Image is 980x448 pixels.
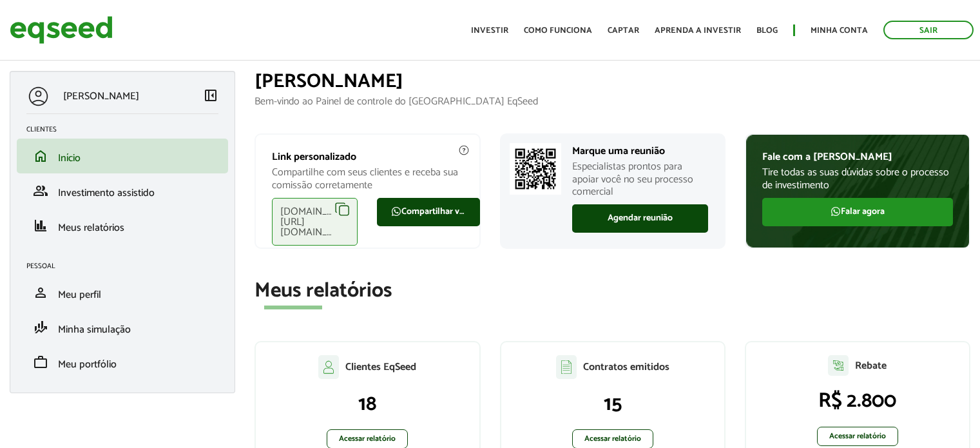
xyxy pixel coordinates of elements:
[817,427,898,446] a: Acessar relatório
[608,26,639,35] a: Captar
[272,166,463,191] p: Compartilhe com seus clientes e receba sua comissão corretamente
[58,321,131,338] span: Minha simulação
[26,262,228,270] h2: Pessoal
[828,355,849,376] img: agent-relatorio.svg
[510,143,561,195] img: Marcar reunião com consultor
[17,173,228,208] li: Investimento assistido
[756,26,778,35] a: Blog
[759,389,956,413] p: R$ 2.800
[17,310,228,345] li: Minha simulação
[26,126,228,133] h2: Clientes
[583,361,669,373] p: Contratos emitidos
[391,206,401,217] img: FaWhatsapp.svg
[26,218,218,233] a: financeMeus relatórios
[33,218,48,233] span: finance
[762,198,953,226] a: Falar agora
[556,355,577,379] img: agent-contratos.svg
[831,206,841,217] img: FaWhatsapp.svg
[33,320,48,335] span: finance_mode
[58,150,81,167] span: Início
[26,183,218,199] a: groupInvestimento assistido
[345,361,416,373] p: Clientes EqSeed
[17,345,228,380] li: Meu portfólio
[255,71,970,92] h1: [PERSON_NAME]
[26,148,218,164] a: homeInício
[762,151,953,163] p: Fale com a [PERSON_NAME]
[572,145,708,157] p: Marque uma reunião
[811,26,868,35] a: Minha conta
[514,392,711,416] p: 15
[572,161,708,198] p: Especialistas prontos para apoiar você no seu processo comercial
[883,21,974,39] a: Sair
[26,355,218,370] a: workMeu portfólio
[203,88,218,103] span: left_panel_close
[17,208,228,243] li: Meus relatórios
[762,166,953,191] p: Tire todas as suas dúvidas sobre o processo de investimento
[33,285,48,300] span: person
[524,26,592,35] a: Como funciona
[272,198,358,246] div: [DOMAIN_NAME][URL][DOMAIN_NAME]
[10,13,113,47] img: EqSeed
[269,392,466,416] p: 18
[17,275,228,310] li: Meu perfil
[471,26,508,35] a: Investir
[33,148,48,164] span: home
[58,356,117,373] span: Meu portfólio
[58,219,124,237] span: Meus relatórios
[272,151,463,163] p: Link personalizado
[58,184,155,202] span: Investimento assistido
[26,320,218,335] a: finance_modeMinha simulação
[458,144,470,156] img: agent-meulink-info2.svg
[33,355,48,370] span: work
[58,286,101,304] span: Meu perfil
[63,90,139,102] p: [PERSON_NAME]
[855,360,887,372] p: Rebate
[255,280,970,302] h2: Meus relatórios
[26,285,218,300] a: personMeu perfil
[655,26,741,35] a: Aprenda a investir
[33,183,48,199] span: group
[255,95,970,108] p: Bem-vindo ao Painel de controle do [GEOGRAPHIC_DATA] EqSeed
[377,198,480,226] a: Compartilhar via WhatsApp
[572,204,708,233] a: Agendar reunião
[203,88,218,106] a: Colapsar menu
[17,139,228,173] li: Início
[318,355,339,378] img: agent-clientes.svg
